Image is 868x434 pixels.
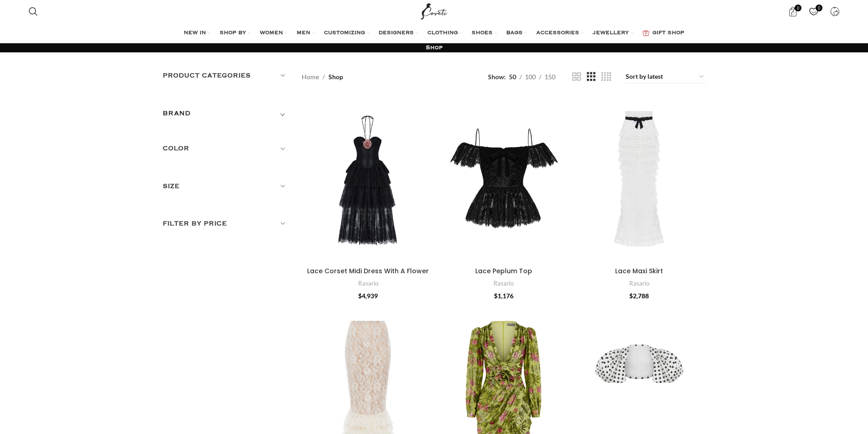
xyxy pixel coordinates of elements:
img: GiftBag [642,30,649,36]
a: Lace Corset Midi Dress With A Flower [302,97,435,263]
span: $ [629,292,633,300]
a: CUSTOMIZING [324,24,370,42]
span: DESIGNERS [379,30,414,37]
a: Site logo [419,7,449,15]
span: 50 [509,73,516,81]
span: Shop [329,72,343,82]
span: NEW IN [184,30,206,37]
a: GIFT SHOP [642,24,684,42]
span: Show [488,72,506,82]
h1: Shop [426,44,442,52]
a: DESIGNERS [379,24,418,42]
a: 0 [804,2,823,20]
a: 0 [783,2,802,20]
a: Lace Maxi Skirt [615,266,663,276]
span: 100 [525,73,536,81]
span: 0 [795,5,801,11]
a: JEWELLERY [593,24,633,42]
a: 100 [522,72,539,82]
a: Lace Peplum Top [437,97,570,263]
a: Lace Maxi Skirt [573,97,706,263]
a: Grid view 2 [572,71,581,82]
a: Rasario [493,279,514,288]
div: My Wishlist [804,2,823,20]
span: MEN [297,30,310,37]
span: 150 [544,73,555,81]
h5: Size [163,181,288,191]
bdi: 4,939 [358,292,378,300]
h5: Filter by price [163,219,288,229]
span: CUSTOMIZING [324,30,365,37]
span: JEWELLERY [593,30,629,37]
a: 150 [541,72,559,82]
span: ACCESSORIES [536,30,579,37]
a: Grid view 3 [587,71,596,82]
h5: BRAND [163,108,191,118]
span: SHOES [472,30,493,37]
a: BAGS [506,24,527,42]
a: MEN [297,24,315,42]
a: 50 [506,72,519,82]
span: SHOP BY [220,30,246,37]
a: Search [24,2,42,20]
bdi: 2,788 [629,292,649,300]
h5: Product categories [163,71,288,81]
span: BAGS [506,30,523,37]
a: CLOTHING [427,24,462,42]
a: Grid view 4 [601,71,611,82]
a: ACCESSORIES [536,24,584,42]
a: WOMEN [260,24,288,42]
a: SHOES [472,24,497,42]
span: 0 [816,5,822,11]
span: WOMEN [260,30,283,37]
nav: Breadcrumb [302,72,343,82]
a: SHOP BY [220,24,251,42]
select: Shop order [625,71,706,83]
a: Rasario [358,279,378,288]
span: GIFT SHOP [652,30,684,37]
span: $ [358,292,362,300]
span: CLOTHING [427,30,458,37]
a: NEW IN [184,24,211,42]
a: Lace Corset Midi Dress With A Flower [307,266,429,276]
div: Main navigation [24,24,844,42]
span: $ [494,292,498,300]
h5: Color [163,143,288,153]
div: Toggle filter [163,108,288,124]
a: Rasario [629,279,649,288]
a: Home [302,72,319,82]
a: Lace Peplum Top [475,266,532,276]
bdi: 1,176 [494,292,514,300]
